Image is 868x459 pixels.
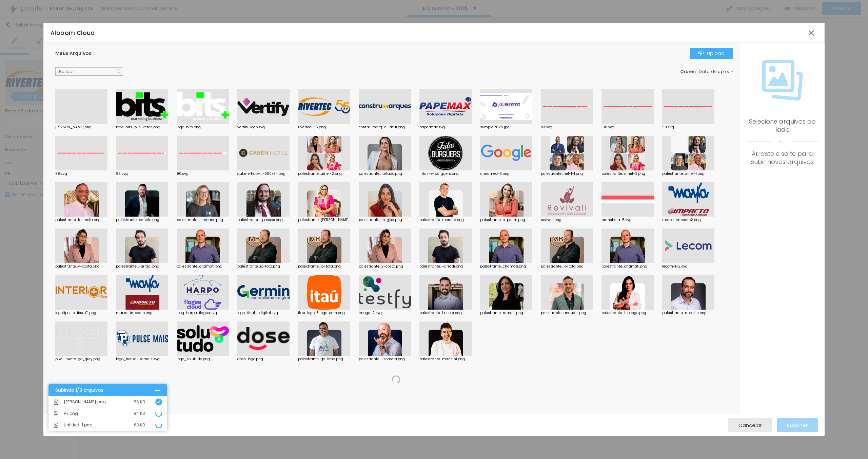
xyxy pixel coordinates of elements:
span: Alboom Cloud [51,29,95,37]
div: palestrante...-arradi.png [419,265,472,268]
div: rivertec-55.png [298,126,350,129]
div: palestrante...chamati.png [601,265,654,268]
div: palestrante...batista.png [116,218,168,222]
div: palestrante...mancini.png [419,357,472,361]
span: Ordem [680,69,696,74]
div: palestrante...chamati.png [480,265,532,268]
div: logo_horizo...lsemais.svg [116,357,168,361]
div: palestrante...y-costa.png [359,265,411,268]
div: marka_impacto.png [116,311,168,315]
div: gaben-hote-...-300x64.png [237,172,290,176]
div: fritas-e-burguers.png [419,172,472,176]
div: palestrante...anaudis.png [541,311,593,315]
div: 90.svg [177,172,229,176]
span: Meus Arquivos [55,50,92,57]
div: palestrante...to-mota.png [55,218,107,222]
div: logo_final_...digital.svg [237,311,290,315]
button: Escolher [777,418,818,432]
div: itau-logo-3...ogo-com.png [298,311,350,315]
span: AE.png [64,411,78,416]
div: palestrante...n-cosin.png [662,311,714,315]
input: Buscar [55,67,123,76]
div: contru-marq...al-azul.png [359,126,411,129]
div: marka-impacto2.png [662,218,714,222]
div: palestrante...ainel-2.png [298,172,350,176]
div: 63 KB [134,423,145,427]
div: palestrante...[PERSON_NAME].png [298,218,350,222]
div: revivali.png [541,218,593,222]
div: logotipo-in...fice-01.png [55,311,107,315]
div: vertify-logo.svg [237,126,290,129]
img: Icone [698,51,704,56]
div: palestrante...-romano.png [177,218,229,222]
span: Data de upload [699,70,734,74]
div: 100.svg [601,126,654,129]
div: 93.svg [541,126,593,129]
div: palestrante...l-pengo.png [601,311,654,315]
img: Icone [762,60,803,100]
span: [PERSON_NAME].png [64,400,106,404]
div: palestrante...-arradi.png [116,265,168,268]
div: lecom-1-2.svg [662,265,714,268]
div: palestrante...bellote.png [419,311,472,315]
div: palestrante...ramelli.png [480,311,532,315]
div: logo-bits-p...e-verde.png [116,126,168,129]
div: palestrante...-somera.png [359,357,411,361]
div: palestrante...y-costa.png [55,265,107,268]
span: ou [747,134,818,150]
div: palestrante...chamati.png [177,265,229,268]
img: Icone [54,423,59,428]
div: logo_solutudo.png [177,357,229,361]
div: 86 KB [134,400,145,404]
div: dose-logo.png [237,357,290,361]
span: Escolher [787,422,808,428]
span: Untitled-1.png [64,423,93,427]
img: Icone [157,400,161,404]
div: 95.svg [116,172,168,176]
div: palestrante...ainel-2.png [601,172,654,176]
button: Cancelar [728,418,772,432]
img: Icone [54,411,59,416]
div: loog-harpa-flagee.svg [177,311,229,315]
div: palestrante...re-gika.png [359,218,411,222]
div: palestrante...go-lima.png [298,357,350,361]
div: papermax.svg [419,126,472,129]
div: [PERSON_NAME].png [55,126,107,129]
div: prancheta-5.svg [601,218,654,222]
div: palestrante...moretto.png [419,218,472,222]
div: palestrante...io-tota.png [237,265,290,268]
div: palestrante...io-tota.png [298,265,350,268]
span: Cancelar [738,422,762,428]
div: pixel-hunte...go_grey.png [55,357,107,361]
div: Selecione arquivos ao lado Arraste e solte para subir novos arquivos [747,117,818,166]
div: palestrante...e-perim.png [480,218,532,222]
div: 99.svg [662,126,714,129]
div: : [680,70,733,74]
div: 84 KB [134,411,145,416]
div: logo-bits.png [177,126,229,129]
div: unnamed-3.png [480,172,532,176]
div: palestrante...ainel-1.png [662,172,714,176]
div: Subindo 1/3 arquivos [55,388,155,393]
img: Icone [117,69,121,74]
div: palestrante...nel-1-1.png [541,172,593,176]
div: sympla2025.jpg [480,126,532,129]
div: palestrante...furtado.png [359,172,411,176]
div: image-2.svg [359,311,411,315]
div: Upload [698,51,725,56]
div: 98.svg [55,172,107,176]
div: palestrante...io-tota.png [541,265,593,268]
img: Icone [54,400,59,405]
button: IconeUpload [690,48,733,59]
div: palestrante...-passos.png [237,218,290,222]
